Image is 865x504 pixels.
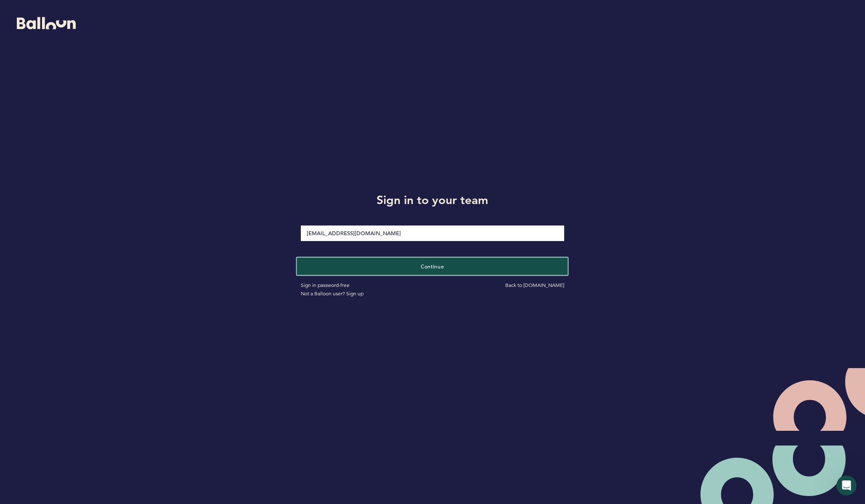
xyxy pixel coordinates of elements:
input: loginDomain [301,225,564,241]
a: Sign in password-free [301,282,350,288]
a: Back to [DOMAIN_NAME] [505,282,564,288]
a: Not a Balloon user? Sign up [301,290,364,297]
button: Continue [297,257,568,275]
span: Continue [421,263,444,269]
iframe: Intercom live chat [836,475,857,496]
h1: Sign in to your team [295,191,570,208]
